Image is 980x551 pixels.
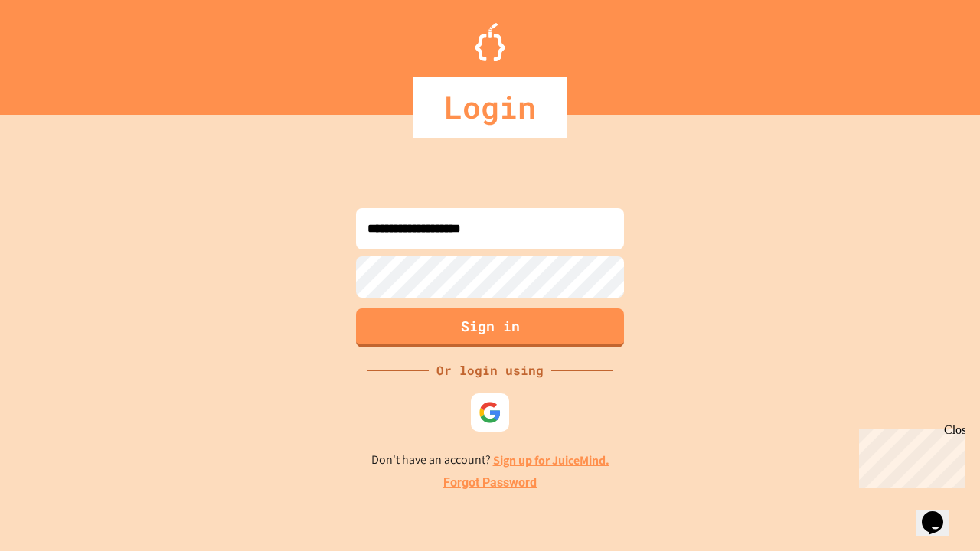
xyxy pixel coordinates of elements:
iframe: chat widget [916,490,965,536]
a: Sign up for JuiceMind. [493,452,609,468]
iframe: chat widget [853,423,965,488]
button: Sign in [356,308,624,347]
div: Or login using [429,361,551,380]
a: Forgot Password [443,474,537,492]
div: Chat with us now!Close [6,6,106,97]
img: google-icon.svg [479,401,501,424]
img: Logo.svg [475,23,505,61]
div: Login [413,77,567,138]
p: Don't have an account? [371,451,609,470]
